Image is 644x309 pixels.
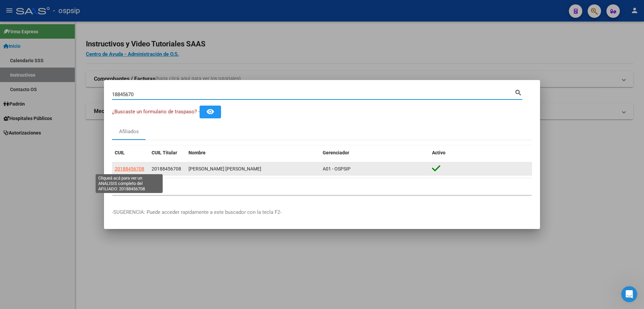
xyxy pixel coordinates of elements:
span: CUIL Titular [152,150,177,155]
span: CUIL [115,150,125,155]
datatable-header-cell: CUIL Titular [149,146,186,160]
span: Nombre [189,150,206,155]
iframe: Intercom live chat [621,286,637,302]
span: Activo [432,150,445,155]
span: A01 - OSPSIP [323,166,351,171]
div: 1 total [112,178,532,195]
div: [PERSON_NAME] [PERSON_NAME] [189,165,317,173]
datatable-header-cell: Activo [429,146,532,160]
mat-icon: remove_red_eye [206,108,214,116]
span: 20188456708 [152,166,181,171]
datatable-header-cell: CUIL [112,146,149,160]
span: 20188456708 [115,166,144,171]
p: -SUGERENCIA: Puede acceder rapidamente a este buscador con la tecla F2- [112,208,532,216]
div: Afiliados [119,128,139,136]
datatable-header-cell: Nombre [186,146,320,160]
span: Gerenciador [323,150,349,155]
span: ¿Buscaste un formulario de traspaso? - [112,109,200,115]
datatable-header-cell: Gerenciador [320,146,429,160]
mat-icon: search [515,88,522,96]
